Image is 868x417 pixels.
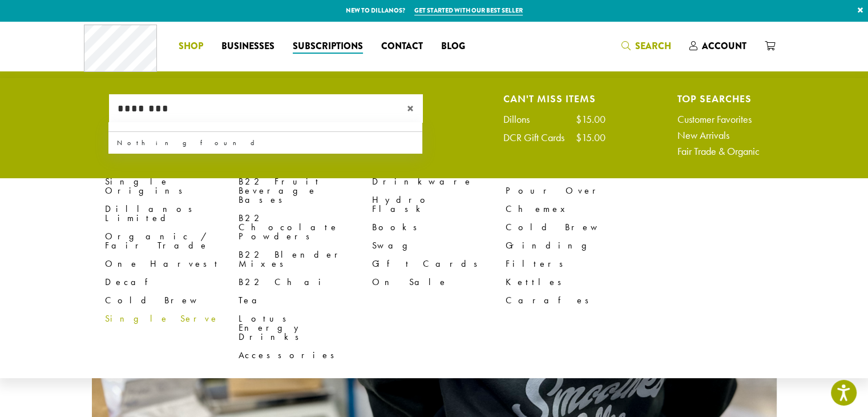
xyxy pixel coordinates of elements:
[372,255,506,273] a: Gift Cards
[105,200,239,227] a: Dillanos Limited
[576,133,605,143] div: $15.00
[239,273,372,291] a: B22 Chai
[702,39,746,53] span: Account
[239,291,372,310] a: Tea
[105,255,239,273] a: One Harvest
[677,114,760,125] a: Customer Favorites
[506,182,639,200] a: Pour Over
[506,200,639,218] a: Chemex
[293,39,363,54] span: Subscriptions
[677,94,760,103] h4: Top Searches
[612,37,680,55] a: Search
[506,236,639,255] a: Grinding
[179,39,203,54] span: Shop
[372,218,506,236] a: Books
[239,173,372,209] a: B22 Fruit Beverage Bases
[506,255,639,273] a: Filters
[372,173,506,191] a: Drinkware
[105,273,239,291] a: Decaf
[503,133,576,143] div: DCR Gift Cards
[169,37,212,55] a: Shop
[506,218,639,236] a: Cold Brew
[503,114,541,125] div: Dillons
[239,346,372,364] a: Accessories
[506,291,639,310] a: Carafes
[372,273,506,291] a: On Sale
[506,273,639,291] a: Kettles
[108,132,422,154] div: Nothing found
[407,102,423,115] span: ×
[372,191,506,218] a: Hydro Flask
[105,227,239,255] a: Organic / Fair Trade
[414,6,523,15] a: Get started with our best seller
[105,291,239,310] a: Cold Brew
[105,310,239,328] a: Single Serve
[381,39,423,54] span: Contact
[105,173,239,200] a: Single Origins
[239,310,372,346] a: Lotus Energy Drinks
[239,246,372,273] a: B22 Blender Mixes
[677,146,760,157] a: Fair Trade & Organic
[576,114,605,125] div: $15.00
[221,39,274,54] span: Businesses
[441,39,465,54] span: Blog
[503,94,605,103] h4: Can't Miss Items
[635,39,671,53] span: Search
[239,209,372,246] a: B22 Chocolate Powders
[372,236,506,255] a: Swag
[677,130,760,141] a: New Arrivals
